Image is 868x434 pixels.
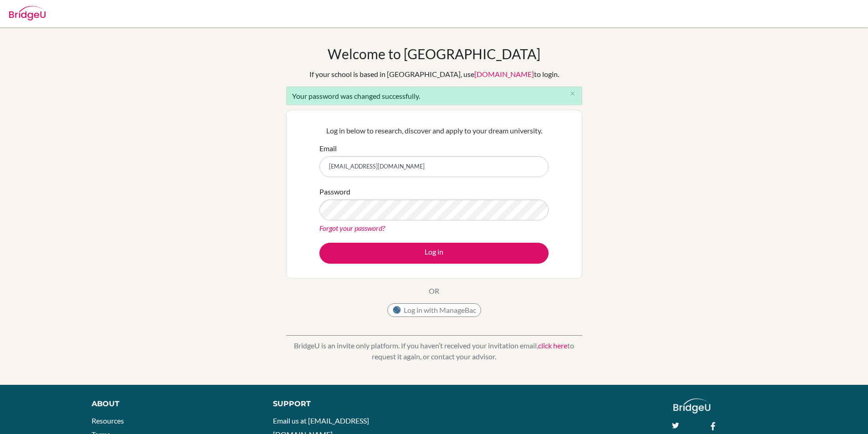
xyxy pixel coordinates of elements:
[92,398,252,409] div: About
[309,69,559,80] div: If your school is based in [GEOGRAPHIC_DATA], use to login.
[429,286,439,296] p: OR
[387,303,481,317] button: Log in with ManageBac
[9,6,46,20] img: Bridge-U
[319,125,549,136] p: Log in below to research, discover and apply to your dream university.
[328,46,540,62] h1: Welcome to [GEOGRAPHIC_DATA]
[286,87,582,105] div: Your password was changed successfully.
[319,143,337,154] label: Email
[538,341,567,350] a: click here
[319,243,549,264] button: Log in
[564,87,582,101] button: Close
[273,398,423,409] div: Support
[319,186,350,197] label: Password
[92,416,124,425] a: Resources
[673,398,710,414] img: logo_white@2x-f4f0deed5e89b7ecb1c2cc34c3e3d731f90f0f143d5ea2071677605dd97b5244.png
[319,224,385,232] a: Forgot your password?
[474,70,534,78] a: [DOMAIN_NAME]
[286,340,582,362] p: BridgeU is an invite only platform. If you haven’t received your invitation email, to request it ...
[569,90,576,97] i: close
